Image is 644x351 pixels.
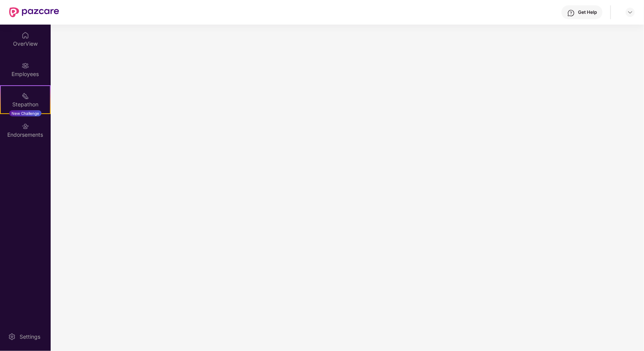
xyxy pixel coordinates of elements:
img: svg+xml;base64,PHN2ZyBpZD0iSGVscC0zMngzMiIgeG1sbnM9Imh0dHA6Ly93d3cudzMub3JnLzIwMDAvc3ZnIiB3aWR0aD... [567,9,575,17]
img: svg+xml;base64,PHN2ZyBpZD0iRHJvcGRvd24tMzJ4MzIiIHhtbG5zPSJodHRwOi8vd3d3LnczLm9yZy8yMDAwL3N2ZyIgd2... [627,9,633,15]
img: New Pazcare Logo [9,7,59,17]
div: Get Help [578,9,597,15]
div: Settings [17,333,43,341]
img: svg+xml;base64,PHN2ZyBpZD0iU2V0dGluZy0yMHgyMCIgeG1sbnM9Imh0dHA6Ly93d3cudzMub3JnLzIwMDAvc3ZnIiB3aW... [8,333,16,341]
img: svg+xml;base64,PHN2ZyBpZD0iSG9tZSIgeG1sbnM9Imh0dHA6Ly93d3cudzMub3JnLzIwMDAvc3ZnIiB3aWR0aD0iMjAiIG... [21,31,29,39]
div: Stepathon [1,101,50,108]
img: svg+xml;base64,PHN2ZyB4bWxucz0iaHR0cDovL3d3dy53My5vcmcvMjAwMC9zdmciIHdpZHRoPSIyMSIgaGVpZ2h0PSIyMC... [21,92,29,100]
img: svg+xml;base64,PHN2ZyBpZD0iRW1wbG95ZWVzIiB4bWxucz0iaHR0cDovL3d3dy53My5vcmcvMjAwMC9zdmciIHdpZHRoPS... [21,62,29,70]
div: New Challenge [9,110,41,116]
img: svg+xml;base64,PHN2ZyBpZD0iRW5kb3JzZW1lbnRzIiB4bWxucz0iaHR0cDovL3d3dy53My5vcmcvMjAwMC9zdmciIHdpZH... [21,123,29,130]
